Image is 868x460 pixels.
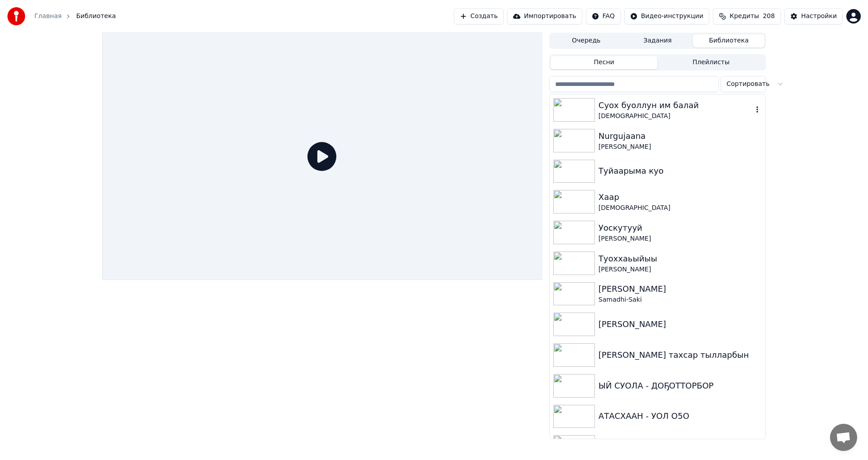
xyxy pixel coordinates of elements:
div: Хаар [599,191,762,204]
a: Главная [34,12,61,21]
div: Открытый чат [830,424,857,451]
button: Создать [454,8,504,24]
span: Сортировать [726,80,769,89]
div: Туоххаьыйыы [599,252,762,265]
button: Библиотека [693,34,764,47]
div: Суох буоллун им балай [599,99,753,112]
button: Песни [551,56,658,69]
div: [PERSON_NAME] [599,283,762,295]
div: Настройки [801,12,837,21]
button: Задания [622,34,693,47]
button: Кредиты208 [713,8,781,24]
span: Библиотека [76,12,116,21]
div: [DEMOGRAPHIC_DATA] [599,112,753,121]
button: Очередь [551,34,622,47]
div: Туйаарыма куо [599,165,762,177]
div: [PERSON_NAME] [599,234,762,243]
div: [PERSON_NAME] тахсар тылларбын [599,349,762,361]
div: Samadhi-Saki [599,295,762,304]
div: [DEMOGRAPHIC_DATA] [599,204,762,213]
span: Кредиты [730,12,759,21]
button: Плейлисты [657,56,764,69]
button: FAQ [586,8,621,24]
div: ЫЙ СУОЛА - ДОҔОТТОРБОР [599,379,762,392]
button: Импортировать [507,8,582,24]
button: Видео-инструкции [624,8,709,24]
div: [PERSON_NAME] [599,142,762,152]
div: Nurgujaana [599,130,762,142]
span: 208 [763,12,775,21]
div: Уоскутууй [599,222,762,234]
div: [PERSON_NAME] [599,318,762,331]
nav: breadcrumb [34,12,116,21]
div: [PERSON_NAME] [599,265,762,274]
div: АТАСХААН - УОЛ О5О [599,410,762,422]
img: youka [7,7,25,25]
button: Настройки [784,8,843,24]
